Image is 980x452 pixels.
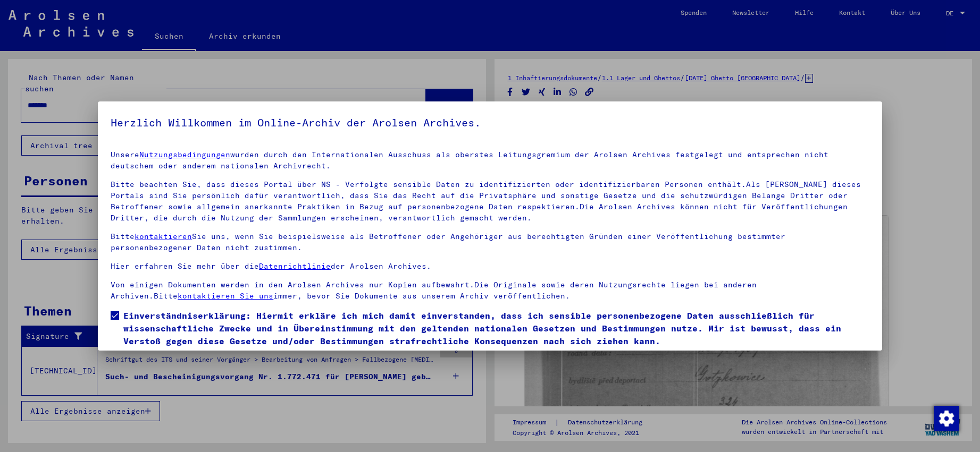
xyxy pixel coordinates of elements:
p: Von einigen Dokumenten werden in den Arolsen Archives nur Kopien aufbewahrt.Die Originale sowie d... [111,279,869,302]
p: Bitte Sie uns, wenn Sie beispielsweise als Betroffener oder Angehöriger aus berechtigten Gründen ... [111,231,869,253]
a: kontaktieren [135,232,192,241]
h5: Herzlich Willkommen im Online-Archiv der Arolsen Archives. [111,114,869,131]
a: kontaktieren Sie uns [178,291,273,301]
span: Einverständniserklärung: Hiermit erkläre ich mich damit einverstanden, dass ich sensible personen... [123,309,869,347]
img: Zustimmung ändern [934,406,959,431]
p: Bitte beachten Sie, dass dieses Portal über NS - Verfolgte sensible Daten zu identifizierten oder... [111,179,869,224]
a: Nutzungsbedingungen [139,150,230,159]
p: Hier erfahren Sie mehr über die der Arolsen Archives. [111,261,869,272]
p: Unsere wurden durch den Internationalen Ausschuss als oberstes Leitungsgremium der Arolsen Archiv... [111,149,869,172]
a: Datenrichtlinie [259,261,331,271]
